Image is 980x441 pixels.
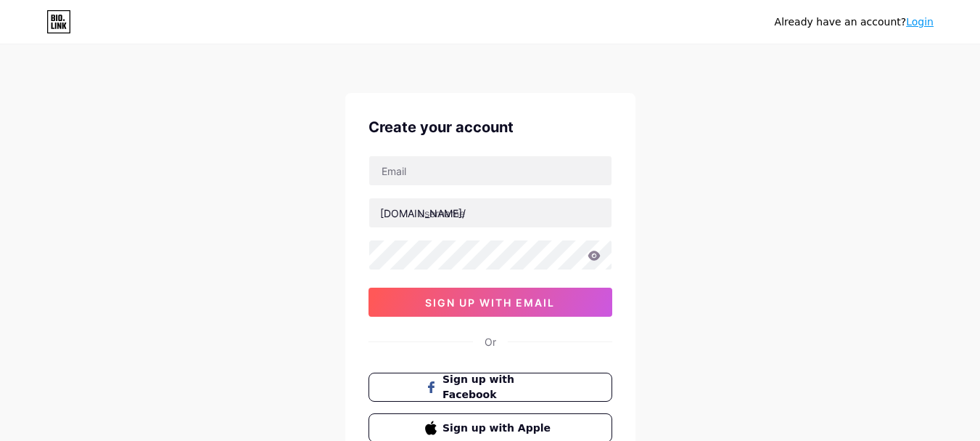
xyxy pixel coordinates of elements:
[368,116,612,138] div: Create your account
[425,296,555,309] span: sign up with email
[442,421,555,436] span: Sign up with Apple
[485,334,496,349] div: Or
[369,198,612,227] input: username
[906,16,934,28] a: Login
[442,372,555,402] span: Sign up with Facebook
[368,288,612,317] button: sign up with email
[368,373,612,402] button: Sign up with Facebook
[369,156,612,185] input: Email
[380,206,466,221] div: [DOMAIN_NAME]/
[775,15,934,30] div: Already have an account?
